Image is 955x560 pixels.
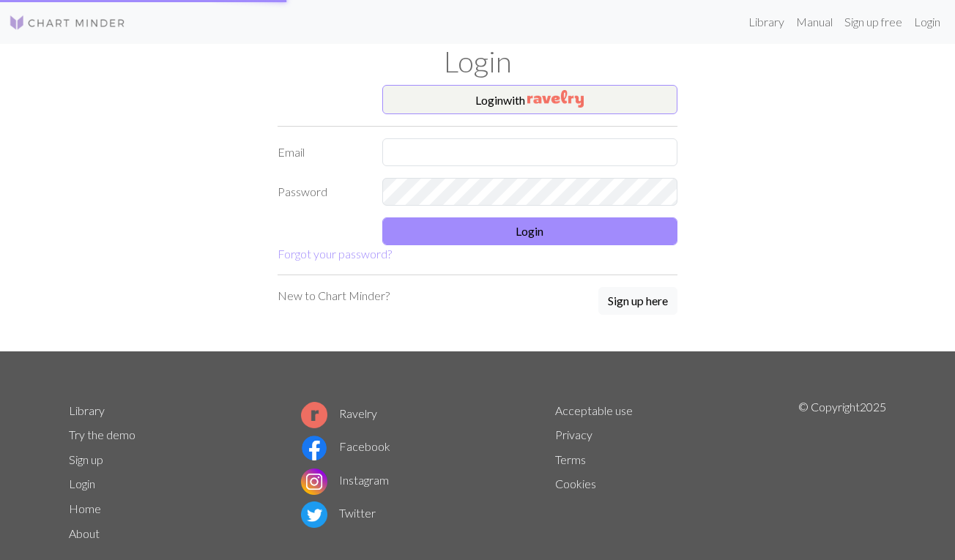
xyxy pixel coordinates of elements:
[301,402,327,428] img: Ravelry logo
[598,287,677,315] button: Sign up here
[60,44,895,79] h1: Login
[301,439,390,453] a: Facebook
[301,473,389,487] a: Instagram
[301,506,376,520] a: Twitter
[69,477,95,490] a: Login
[527,90,584,108] img: Ravelry
[555,452,586,466] a: Terms
[69,428,135,441] a: Try the demo
[269,138,374,166] label: Email
[301,435,327,461] img: Facebook logo
[269,178,374,206] label: Password
[908,7,946,37] a: Login
[382,85,678,114] button: Loginwith
[301,501,327,528] img: Twitter logo
[555,403,633,417] a: Acceptable use
[9,14,126,31] img: Logo
[598,287,677,316] a: Sign up here
[382,217,678,245] button: Login
[839,7,908,37] a: Sign up free
[69,452,103,466] a: Sign up
[555,477,596,490] a: Cookies
[798,398,886,546] p: © Copyright 2025
[790,7,839,37] a: Manual
[278,247,392,261] a: Forgot your password?
[301,406,377,420] a: Ravelry
[301,468,327,495] img: Instagram logo
[69,403,105,417] a: Library
[278,287,390,305] p: New to Chart Minder?
[743,7,790,37] a: Library
[69,501,101,515] a: Home
[69,526,100,540] a: About
[555,428,592,441] a: Privacy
